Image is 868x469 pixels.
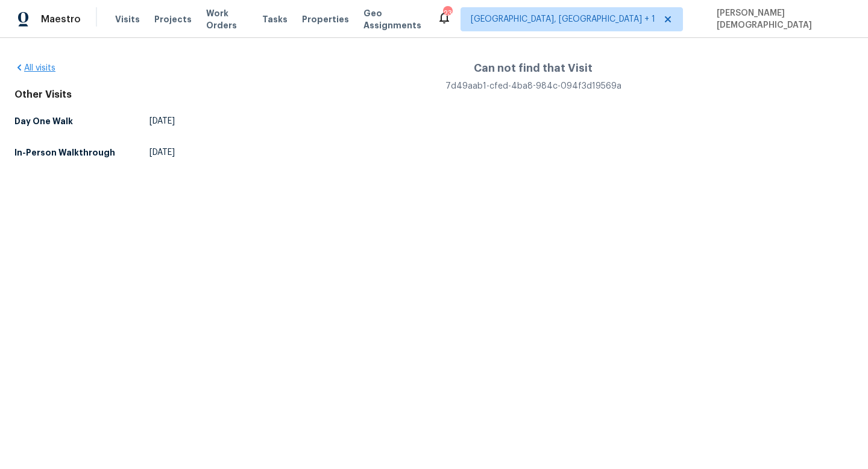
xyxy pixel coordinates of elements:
[149,146,175,159] span: [DATE]
[363,7,423,31] span: Geo Assignments
[115,13,140,25] span: Visits
[445,62,621,74] h4: Can not find that Visit
[14,115,73,127] h5: Day One Walk
[262,15,288,24] span: Tasks
[41,13,81,25] span: Maestro
[14,110,175,132] a: Day One Walk[DATE]
[712,7,850,31] span: [PERSON_NAME][DEMOGRAPHIC_DATA]
[154,13,192,25] span: Projects
[471,13,655,25] span: [GEOGRAPHIC_DATA], [GEOGRAPHIC_DATA] + 1
[302,13,349,25] span: Properties
[14,142,175,163] a: In-Person Walkthrough[DATE]
[14,146,115,159] h5: In-Person Walkthrough
[149,115,175,127] span: [DATE]
[14,64,55,72] a: All visits
[206,7,248,31] span: Work Orders
[14,89,175,101] div: Other Visits
[445,80,621,92] div: 7d49aab1-cfed-4ba8-984c-094f3d19569a
[443,7,451,19] div: 23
